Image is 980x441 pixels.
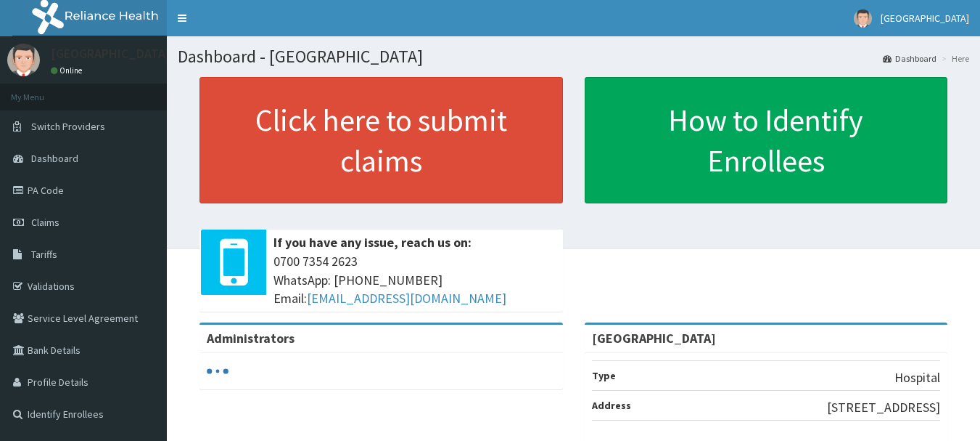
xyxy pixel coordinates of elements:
[592,330,716,347] strong: [GEOGRAPHIC_DATA]
[31,248,57,261] span: Tariffs
[199,77,563,203] a: Click here to submit claims
[273,252,556,308] span: 0700 7354 2623 WhatsApp: [PHONE_NUMBER] Email:
[31,216,59,229] span: Claims
[178,47,969,66] h1: Dashboard - [GEOGRAPHIC_DATA]
[207,330,295,347] b: Administrators
[207,360,228,382] svg: audio-loading
[881,12,969,25] span: [GEOGRAPHIC_DATA]
[585,77,948,203] a: How to Identify Enrollees
[31,120,105,133] span: Switch Providers
[31,152,78,165] span: Dashboard
[7,44,40,76] img: User Image
[883,52,936,65] a: Dashboard
[307,290,506,307] a: [EMAIL_ADDRESS][DOMAIN_NAME]
[827,398,940,417] p: [STREET_ADDRESS]
[51,47,170,60] p: [GEOGRAPHIC_DATA]
[592,369,616,382] b: Type
[592,399,631,412] b: Address
[51,65,86,76] a: Online
[854,9,872,28] img: User Image
[894,368,940,387] p: Hospital
[273,234,472,251] b: If you have any issue, reach us on:
[938,52,969,65] li: Here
